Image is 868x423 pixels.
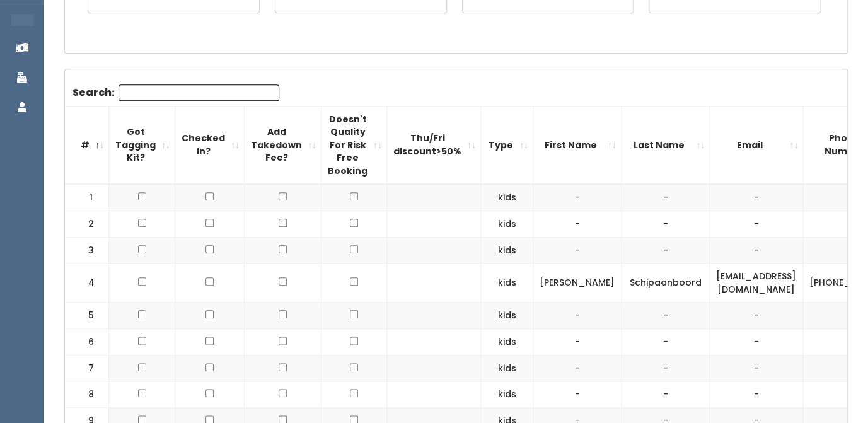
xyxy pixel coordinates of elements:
td: - [710,355,803,381]
td: 1 [65,184,109,211]
td: - [622,237,710,264]
td: 2 [65,211,109,238]
td: - [533,237,622,264]
td: - [622,211,710,238]
td: kids [481,184,533,211]
td: kids [481,328,533,355]
th: Last Name: activate to sort column ascending [622,106,710,184]
td: - [622,381,710,408]
td: - [710,184,803,211]
td: - [622,355,710,381]
th: Got Tagging Kit?: activate to sort column ascending [109,106,175,184]
td: kids [481,381,533,408]
td: 3 [65,237,109,264]
th: Checked in?: activate to sort column ascending [175,106,245,184]
td: 5 [65,303,109,329]
td: - [533,303,622,329]
th: Email: activate to sort column ascending [710,106,803,184]
td: - [710,303,803,329]
td: - [622,303,710,329]
th: Add Takedown Fee?: activate to sort column ascending [245,106,321,184]
th: Type: activate to sort column ascending [481,106,533,184]
td: 6 [65,328,109,355]
th: Doesn't Quality For Risk Free Booking : activate to sort column ascending [321,106,387,184]
td: - [533,328,622,355]
td: kids [481,237,533,264]
td: - [622,328,710,355]
td: kids [481,211,533,238]
td: Schipaanboord [622,264,710,303]
td: - [622,184,710,211]
td: kids [481,355,533,381]
th: #: activate to sort column descending [65,106,109,184]
td: - [533,355,622,381]
td: - [710,237,803,264]
td: 7 [65,355,109,381]
td: 4 [65,264,109,303]
td: - [533,381,622,408]
label: Search: [72,84,279,101]
th: Thu/Fri discount&gt;50%: activate to sort column ascending [387,106,481,184]
td: kids [481,303,533,329]
th: First Name: activate to sort column ascending [533,106,622,184]
td: - [710,211,803,238]
td: 8 [65,381,109,408]
td: - [533,211,622,238]
input: Search: [119,84,279,101]
td: - [710,381,803,408]
td: - [533,184,622,211]
td: - [710,328,803,355]
td: [PERSON_NAME] [533,264,622,303]
td: [EMAIL_ADDRESS][DOMAIN_NAME] [710,264,803,303]
td: kids [481,264,533,303]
